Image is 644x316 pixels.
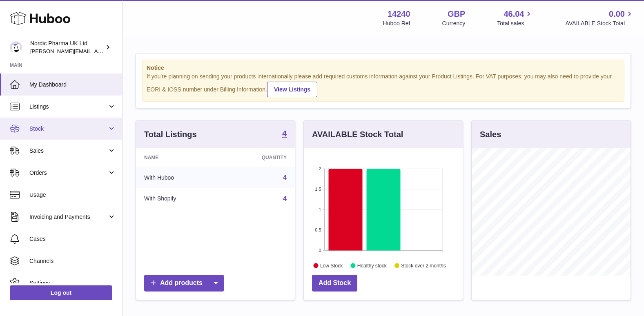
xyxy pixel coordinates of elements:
[315,227,321,232] text: 0.5
[315,187,321,191] text: 1.5
[480,129,501,140] h3: Sales
[29,213,107,221] span: Invoicing and Payments
[222,148,295,167] th: Quantity
[319,207,321,212] text: 1
[442,20,466,27] div: Currency
[312,129,403,140] h3: AVAILABLE Stock Total
[267,82,317,97] a: View Listings
[136,167,222,188] td: With Huboo
[497,20,533,27] span: Total sales
[282,129,287,138] strong: 4
[30,40,104,55] div: Nordic Pharma UK Ltd
[357,263,387,268] text: Healthy stock
[29,257,116,265] span: Channels
[144,275,224,292] a: Add products
[144,129,197,140] h3: Total Listings
[448,9,465,20] strong: GBP
[10,285,112,300] a: Log out
[283,195,287,202] a: 4
[147,64,620,72] strong: Notice
[29,147,107,155] span: Sales
[282,129,287,139] a: 4
[29,279,116,287] span: Settings
[29,169,107,177] span: Orders
[401,263,446,268] text: Stock over 2 months
[497,9,533,27] a: 46.04 Total sales
[136,148,222,167] th: Name
[29,191,116,199] span: Usage
[29,125,107,133] span: Stock
[319,248,321,253] text: 0
[609,9,625,20] span: 0.00
[283,174,287,181] a: 4
[504,9,524,20] span: 46.04
[565,20,634,27] span: AVAILABLE Stock Total
[147,73,620,97] div: If you're planning on sending your products internationally please add required customs informati...
[30,48,164,54] span: [PERSON_NAME][EMAIL_ADDRESS][DOMAIN_NAME]
[565,9,634,27] a: 0.00 AVAILABLE Stock Total
[319,166,321,171] text: 2
[312,275,357,292] a: Add Stock
[29,103,107,111] span: Listings
[29,81,116,89] span: My Dashboard
[10,41,22,53] img: joe.plant@parapharmdev.com
[136,188,222,209] td: With Shopify
[320,263,343,268] text: Low Stock
[29,235,116,243] span: Cases
[383,20,410,27] div: Huboo Ref
[388,9,410,20] strong: 14240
